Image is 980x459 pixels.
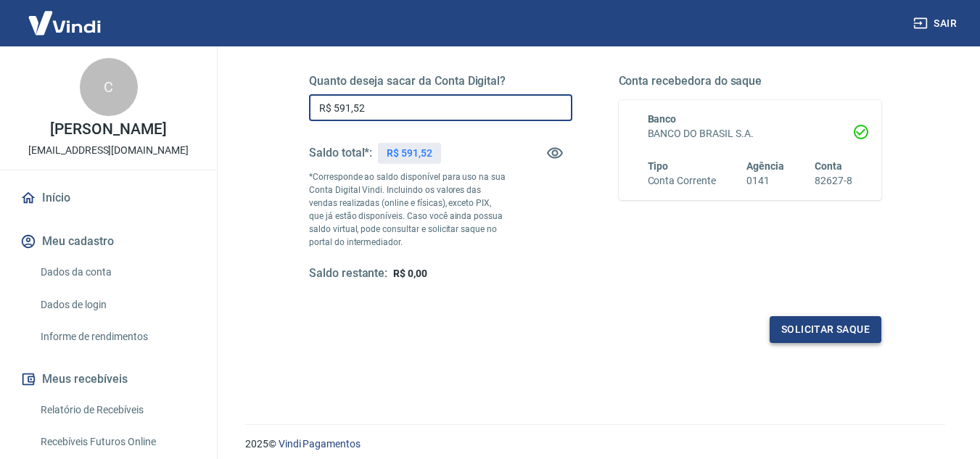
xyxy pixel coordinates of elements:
[35,395,199,425] a: Relatório de Recebíveis
[50,122,166,137] p: [PERSON_NAME]
[648,173,716,189] h6: Conta Corrente
[309,74,572,88] h5: Quanto deseja sacar da Conta Digital?
[648,113,677,125] span: Banco
[17,363,199,395] button: Meus recebíveis
[35,257,199,287] a: Dados da conta
[648,126,853,141] h6: BANCO DO BRASIL S.A.
[746,173,784,189] h6: 0141
[28,143,189,158] p: [EMAIL_ADDRESS][DOMAIN_NAME]
[80,58,138,116] div: C
[910,10,963,37] button: Sair
[770,316,881,343] button: Solicitar saque
[309,170,506,249] p: *Corresponde ao saldo disponível para uso na sua Conta Digital Vindi. Incluindo os valores das ve...
[245,437,945,452] p: 2025 ©
[746,160,784,172] span: Agência
[309,266,387,281] h5: Saldo restante:
[648,160,669,172] span: Tipo
[35,322,199,352] a: Informe de rendimentos
[387,146,432,161] p: R$ 591,52
[815,160,842,172] span: Conta
[17,226,199,257] button: Meu cadastro
[815,173,852,189] h6: 82627-8
[279,438,361,450] a: Vindi Pagamentos
[17,1,112,45] img: Vindi
[17,182,199,214] a: Início
[35,290,199,320] a: Dados de login
[35,427,199,457] a: Recebíveis Futuros Online
[393,268,427,279] span: R$ 0,00
[309,146,372,160] h5: Saldo total*:
[619,74,882,88] h5: Conta recebedora do saque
